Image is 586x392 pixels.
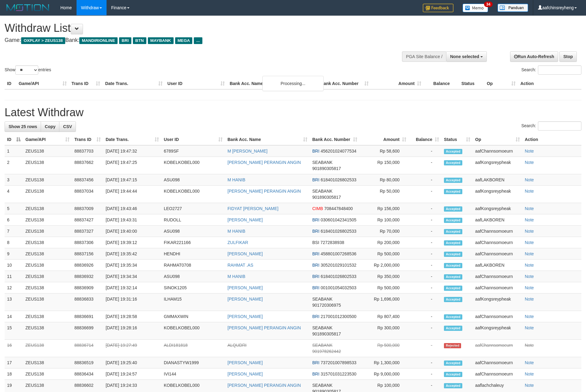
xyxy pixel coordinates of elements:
span: CSV [63,124,72,129]
td: HENDHI [161,248,225,260]
h1: Withdraw List [5,22,385,34]
td: 88837156 [72,248,103,260]
a: Note [525,251,534,256]
span: Copy 901890305817 to clipboard [312,331,341,336]
th: Bank Acc. Name [227,78,318,89]
td: - [409,186,441,203]
td: - [409,322,441,340]
td: aafKongsreypheak [473,294,522,311]
td: Rp 500,000 [360,282,409,294]
th: Bank Acc. Number: activate to sort column ascending [310,134,360,145]
td: [DATE] 19:39:12 [103,237,161,248]
th: User ID [165,78,227,89]
img: panduan.png [498,4,528,12]
td: 17 [5,357,23,368]
th: ID [5,78,16,89]
td: [DATE] 19:25:40 [103,357,161,368]
th: Status [459,78,484,89]
td: Rp 50,000 [360,186,409,203]
span: None selected [450,54,479,59]
td: 16 [5,340,23,357]
span: Accepted [444,229,462,234]
td: [DATE] 19:32:14 [103,282,161,294]
a: Note [525,314,534,319]
td: Rp 1,696,000 [360,294,409,311]
th: ID: activate to sort column descending [5,134,23,145]
td: 88837327 [72,226,103,237]
td: - [409,368,441,380]
td: 88837703 [72,145,103,157]
td: - [409,174,441,186]
td: ALDI181818 [161,340,225,357]
span: Accepted [444,252,462,257]
input: Search: [538,65,581,75]
span: BRI [312,251,319,256]
td: aafChannsomoeurn [473,226,522,237]
img: MOTION_logo.png [5,3,51,12]
td: - [409,282,441,294]
th: Date Trans. [103,78,165,89]
td: - [409,157,441,174]
td: aafChannsomoeurn [473,282,522,294]
td: ZEUS138 [23,340,72,357]
td: ZEUS138 [23,322,72,340]
td: - [409,357,441,368]
td: 88837427 [72,214,103,226]
td: [DATE] 19:47:25 [103,157,161,174]
td: - [409,294,441,311]
td: 88837662 [72,157,103,174]
a: Note [525,285,534,290]
td: ZEUS138 [23,214,72,226]
td: aafChannsomoeurn [473,368,522,380]
span: Copy 708447848400 to clipboard [324,206,353,211]
td: Rp 156,000 [360,203,409,214]
td: 88837009 [72,203,103,214]
a: Note [525,360,534,365]
td: ASU098 [161,226,225,237]
td: ZEUS138 [23,357,72,368]
span: CIMB [312,206,323,211]
span: BRI [312,285,319,290]
span: Accepted [444,178,462,183]
a: Show 25 rows [5,121,41,132]
td: Rp 9,000,000 [360,368,409,380]
a: [PERSON_NAME] [227,217,263,222]
td: ZEUS138 [23,203,72,214]
img: Button%20Memo.svg [463,4,488,12]
a: [PERSON_NAME] [227,314,263,319]
td: Rp 100,000 [360,214,409,226]
td: Rp 500,000 [360,248,409,260]
td: - [409,237,441,248]
td: [DATE] 19:28:16 [103,322,161,340]
td: aafChannsomoeurn [473,271,522,282]
span: Copy 737201007898533 to clipboard [321,360,356,365]
td: ZEUS138 [23,248,72,260]
td: ASU098 [161,271,225,282]
td: - [409,311,441,322]
a: Note [525,229,534,234]
span: BRI [312,372,319,376]
span: 34 [484,2,492,7]
a: ALQUDRI [227,343,246,348]
td: ZEUS138 [23,368,72,380]
span: BSI [312,240,319,245]
td: 10 [5,260,23,271]
span: Copy 217001012300500 to clipboard [321,314,356,319]
td: 88836932 [72,271,103,282]
td: aafKongsreypheak [473,157,522,174]
a: Note [525,325,534,330]
span: Copy 7272838938 to clipboard [320,240,344,245]
label: Show entries [5,65,51,75]
td: 6 [5,214,23,226]
span: Copy 901890305817 to clipboard [312,195,341,200]
td: [DATE] 19:43:31 [103,214,161,226]
td: KOBELKOBEL000 [161,157,225,174]
td: 15 [5,322,23,340]
td: 12 [5,282,23,294]
td: KOBELKOBEL000 [161,186,225,203]
td: - [409,248,441,260]
td: [DATE] 19:31:16 [103,294,161,311]
td: 4 [5,186,23,203]
td: Rp 80,000 [360,174,409,186]
a: [PERSON_NAME] PERANGIN ANGIN [227,325,301,330]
